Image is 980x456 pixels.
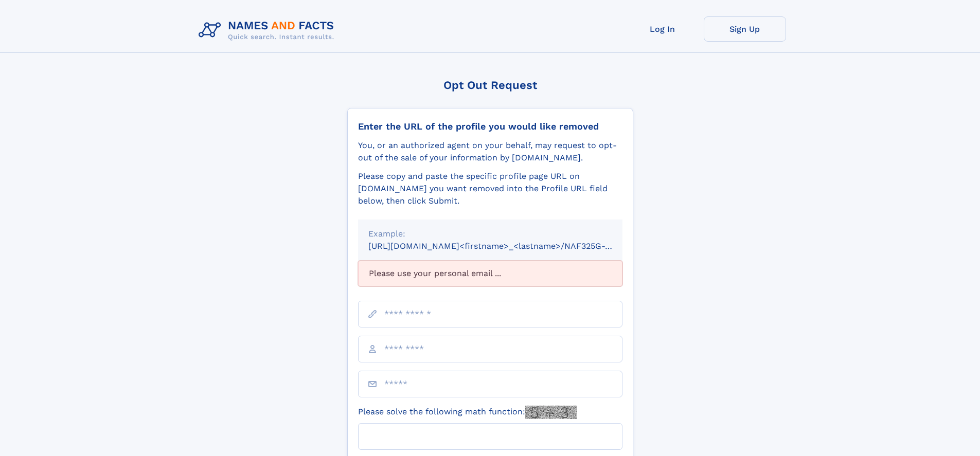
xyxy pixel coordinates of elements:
div: You, or an authorized agent on your behalf, may request to opt-out of the sale of your informatio... [358,139,622,164]
div: Please use your personal email ... [358,261,622,286]
a: Sign Up [704,16,786,42]
div: Opt Out Request [347,79,633,92]
div: Enter the URL of the profile you would like removed [358,121,622,132]
div: Please copy and paste the specific profile page URL on [DOMAIN_NAME] you want removed into the Pr... [358,170,622,207]
small: [URL][DOMAIN_NAME]<firstname>_<lastname>/NAF325G-xxxxxxxx [368,241,642,251]
a: Log In [621,16,704,42]
img: Logo Names and Facts [194,16,343,44]
div: Example: [368,228,612,240]
label: Please solve the following math function: [358,406,577,419]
